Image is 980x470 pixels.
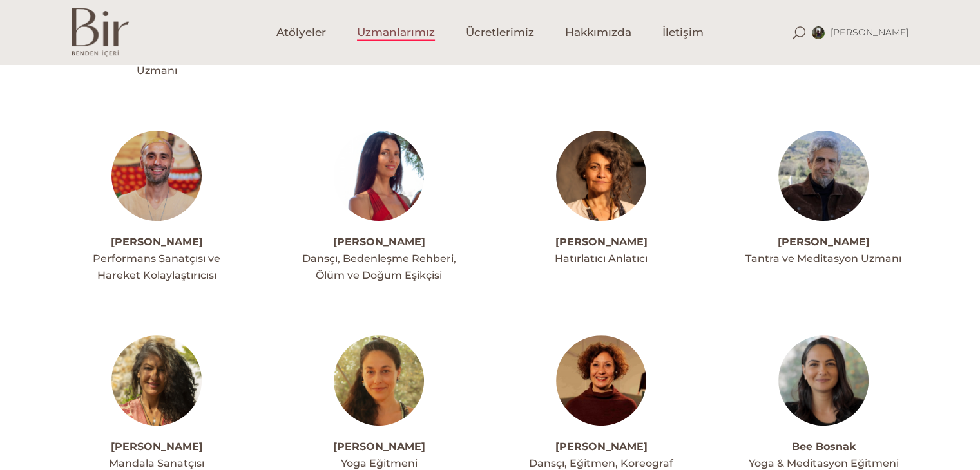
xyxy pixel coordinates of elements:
[565,25,631,40] span: Hakkımızda
[357,25,435,40] span: Uzmanlarımız
[662,25,704,40] span: İletişim
[333,236,425,248] a: [PERSON_NAME]
[556,131,646,221] img: arbilprofilfoto-300x300.jpg
[341,457,418,469] span: Yoga Eğitmeni
[778,236,870,248] a: [PERSON_NAME]
[111,236,203,248] a: [PERSON_NAME]
[93,252,220,281] span: Performans Sanatçısı ve Hareket Kolaylaştırıcısı
[745,252,901,265] span: Tantra ve Meditasyon Uzmanı
[778,131,869,221] img: Koray_Arham_Mincinozlu_002_copy-300x300.jpg
[529,457,673,469] span: Dansçı, Eğitmen, Koreograf
[334,335,424,426] img: asuprofil-300x300.jpg
[466,25,534,40] span: Ücretlerimiz
[555,252,648,265] span: Hatırlatıcı Anlatıcı
[556,335,646,426] img: baharprofil-300x300.jpg
[302,252,456,281] span: Dansçı, Bedenleşme Rehberi, Ölüm ve Doğum Eşikçisi
[109,457,204,469] span: Mandala Sanatçısı
[831,26,909,38] span: [PERSON_NAME]
[333,440,425,453] a: [PERSON_NAME]
[111,440,203,453] a: [PERSON_NAME]
[555,236,648,248] a: [PERSON_NAME]
[111,335,202,426] img: aslihanprofil-300x300.jpg
[749,457,899,469] span: Yoga & Meditasyon Eğitmeni
[276,25,326,40] span: Atölyeler
[555,440,648,453] a: [PERSON_NAME]
[334,131,424,221] img: amberprofil1-300x300.jpg
[792,440,856,453] a: Bee Bosnak
[812,26,825,39] img: inbound5720259253010107926.jpg
[778,335,869,426] img: beeprofil-300x300.jpg
[111,131,202,221] img: alperakprofil-300x300.jpg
